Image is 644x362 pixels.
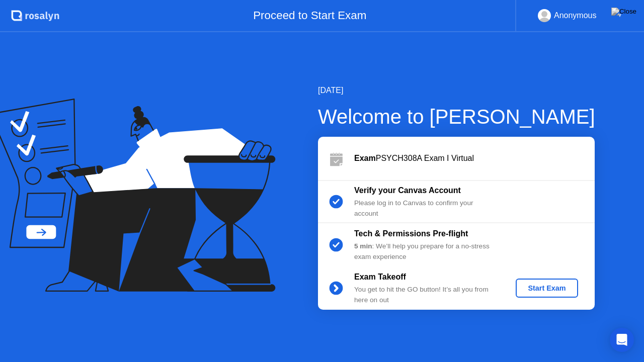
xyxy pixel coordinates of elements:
[354,154,376,162] b: Exam
[611,8,636,16] img: Close
[354,241,499,262] div: : We’ll help you prepare for a no-stress exam experience
[516,279,578,298] button: Start Exam
[354,229,468,238] b: Tech & Permissions Pre-flight
[520,284,574,292] div: Start Exam
[318,102,595,132] div: Welcome to [PERSON_NAME]
[318,84,595,97] div: [DATE]
[354,285,499,305] div: You get to hit the GO button! It’s all you from here on out
[354,198,499,219] div: Please log in to Canvas to confirm your account
[354,242,372,250] b: 5 min
[354,152,595,164] div: PSYCH308A Exam I Virtual
[554,9,597,22] div: Anonymous
[354,186,461,195] b: Verify your Canvas Account
[354,273,406,281] b: Exam Takeoff
[610,328,634,352] div: Open Intercom Messenger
